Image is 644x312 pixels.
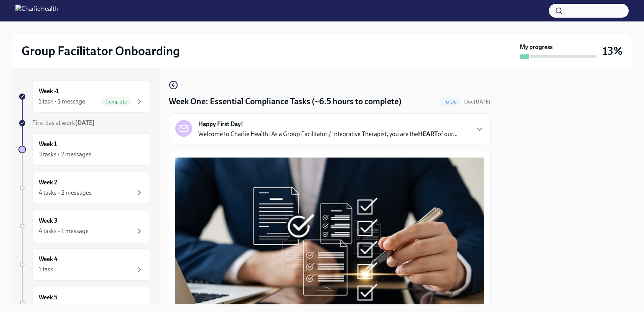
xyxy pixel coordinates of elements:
[18,248,150,281] a: Week 41 task
[198,120,243,128] strong: Happy First Day!
[198,130,458,138] p: Welcome to Charlie Health! As a Group Facilitator / Integrative Therapist, you are the of our...
[39,265,53,274] div: 1 task
[39,304,53,312] div: 1 task
[169,96,402,107] h4: Week One: Essential Compliance Tasks (~6.5 hours to complete)
[15,5,58,17] img: CharlieHealth
[439,99,461,105] span: To Do
[39,150,91,159] div: 3 tasks • 2 messages
[39,293,58,302] h6: Week 5
[39,227,89,235] div: 4 tasks • 1 message
[39,140,57,148] h6: Week 1
[101,99,132,105] span: Complete
[39,255,58,263] h6: Week 4
[18,210,150,242] a: Week 34 tasks • 1 message
[32,119,95,126] span: First day at work
[418,130,438,138] strong: HEART
[75,119,95,126] strong: [DATE]
[39,97,85,106] div: 1 task • 1 message
[18,133,150,166] a: Week 13 tasks • 2 messages
[474,99,491,105] strong: [DATE]
[39,178,57,187] h6: Week 2
[21,43,180,59] h2: Group Facilitator Onboarding
[39,87,59,95] h6: Week -1
[39,217,58,225] h6: Week 3
[464,98,491,105] span: September 15th, 2025 10:00
[39,189,92,197] div: 4 tasks • 2 messages
[603,44,623,58] h3: 13%
[18,80,150,113] a: Week -11 task • 1 messageComplete
[520,43,553,51] strong: My progress
[18,172,150,204] a: Week 24 tasks • 2 messages
[18,119,150,127] a: First day at work[DATE]
[464,99,491,105] span: Due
